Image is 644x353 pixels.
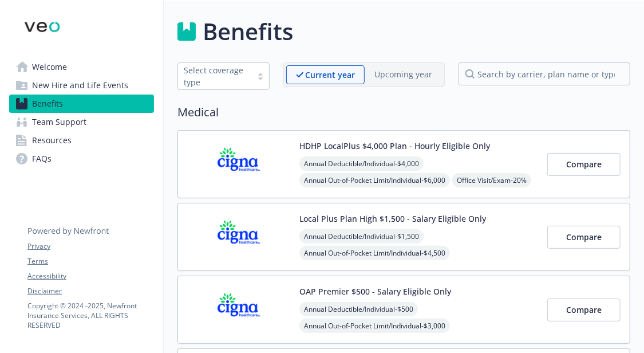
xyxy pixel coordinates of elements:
span: Compare [566,304,602,315]
button: Compare [547,299,621,321]
button: HDHP LocalPlus $4,000 Plan - Hourly Eligible Only [299,140,490,152]
a: Team Support [9,113,154,131]
img: CIGNA carrier logo [187,285,290,334]
a: Benefits [9,95,154,113]
h2: Medical [177,104,630,121]
button: Compare [547,153,621,176]
span: Annual Deductible/Individual - $500 [299,302,418,316]
span: Benefits [32,95,63,113]
a: Welcome [9,58,154,76]
span: New Hire and Life Events [32,76,128,95]
div: Select coverage type [184,64,246,88]
a: Privacy [27,241,153,252]
button: Local Plus Plan High $1,500 - Salary Eligible Only [299,213,486,225]
p: Upcoming year [374,68,432,80]
span: Team Support [32,113,86,131]
span: Welcome [32,58,67,76]
a: Disclaimer [27,286,153,296]
a: Accessibility [27,271,153,281]
span: Annual Out-of-Pocket Limit/Individual - $4,500 [299,246,450,260]
button: Compare [547,226,621,249]
span: Compare [566,232,602,242]
span: Annual Out-of-Pocket Limit/Individual - $3,000 [299,319,450,333]
a: New Hire and Life Events [9,76,154,95]
span: Annual Deductible/Individual - $1,500 [299,229,424,244]
span: Annual Out-of-Pocket Limit/Individual - $6,000 [299,173,450,187]
a: FAQs [9,150,154,168]
p: Copyright © 2024 - 2025 , Newfront Insurance Services, ALL RIGHTS RESERVED [27,301,153,330]
img: CIGNA carrier logo [187,213,290,261]
span: Upcoming year [365,65,442,84]
button: OAP Premier $500 - Salary Eligible Only [299,285,451,297]
span: FAQs [32,150,52,168]
img: CIGNA carrier logo [187,140,290,189]
span: Office Visit/Exam - 20% [452,173,531,187]
h1: Benefits [203,14,293,49]
span: Annual Deductible/Individual - $4,000 [299,156,424,171]
input: search by carrier, plan name or type [459,62,630,85]
a: Resources [9,131,154,150]
p: Current year [305,69,355,81]
span: Compare [566,159,602,170]
span: Resources [32,131,72,150]
a: Terms [27,256,153,266]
